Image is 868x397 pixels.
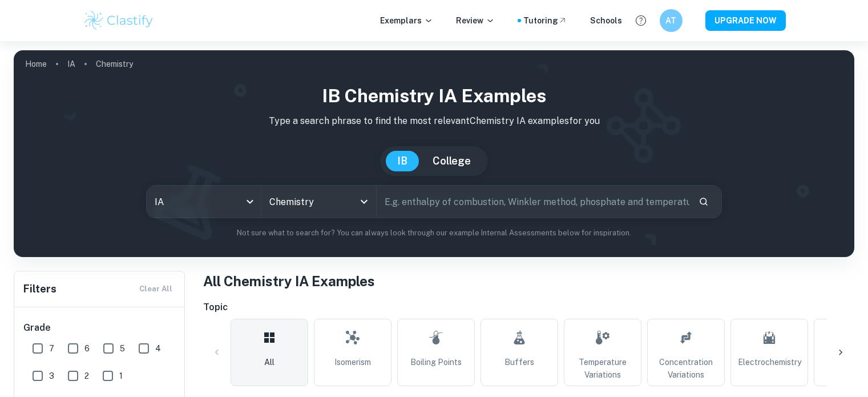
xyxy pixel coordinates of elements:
[456,14,495,27] p: Review
[590,14,622,27] a: Schools
[67,56,75,72] a: IA
[49,370,54,382] span: 3
[652,356,720,381] span: Concentration Variations
[203,300,854,314] h6: Topic
[705,10,786,31] button: UPGRADE NOW
[738,356,801,368] span: Electrochemistry
[569,356,636,381] span: Temperature Variations
[380,14,433,27] p: Exemplars
[386,151,419,171] button: IB
[23,281,56,297] h6: Filters
[23,82,845,110] h1: IB Chemistry IA examples
[203,271,854,291] h1: All Chemistry IA Examples
[523,14,567,27] a: Tutoring
[96,58,133,70] p: Chemistry
[410,356,462,368] span: Boiling Points
[147,186,261,218] div: IA
[119,370,123,382] span: 1
[25,56,47,72] a: Home
[49,342,54,355] span: 7
[664,14,677,27] h6: AT
[377,186,689,218] input: E.g. enthalpy of combustion, Winkler method, phosphate and temperature...
[83,9,155,32] img: Clastify logo
[84,342,90,355] span: 6
[23,114,845,128] p: Type a search phrase to find the most relevant Chemistry IA examples for you
[504,356,534,368] span: Buffers
[264,356,274,368] span: All
[356,194,372,210] button: Open
[334,356,371,368] span: Isomerism
[694,192,713,211] button: Search
[631,11,651,30] button: Help and Feedback
[23,321,176,335] h6: Grade
[660,9,683,32] button: AT
[421,151,482,171] button: College
[14,50,854,257] img: profile cover
[84,370,89,382] span: 2
[120,342,125,355] span: 5
[23,227,845,239] p: Not sure what to search for? You can always look through our example Internal Assessments below f...
[155,342,161,355] span: 4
